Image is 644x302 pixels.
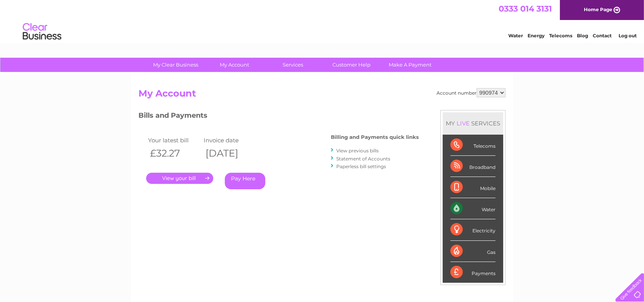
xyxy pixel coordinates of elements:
[455,120,471,127] div: LIVE
[331,134,419,140] h4: Billing and Payments quick links
[146,173,213,184] a: .
[437,88,506,97] div: Account number
[528,33,545,38] a: Energy
[138,110,419,123] h3: Bills and Payments
[443,112,503,134] div: MY SERVICES
[320,58,384,72] a: Customer Help
[450,156,496,177] div: Broadband
[450,135,496,156] div: Telecoms
[593,33,612,38] a: Contact
[336,156,390,162] a: Statement of Accounts
[202,145,257,161] th: [DATE]
[203,58,266,72] a: My Account
[336,148,379,154] a: View previous bills
[450,241,496,262] div: Gas
[450,219,496,240] div: Electricity
[138,88,506,103] h2: My Account
[450,198,496,219] div: Water
[549,33,572,38] a: Telecoms
[140,4,505,37] div: Clear Business is a trading name of Verastar Limited (registered in [GEOGRAPHIC_DATA] No. 3667643...
[499,4,552,13] a: 0333 014 3131
[225,173,265,189] a: Pay Here
[146,135,202,145] td: Your latest bill
[450,177,496,198] div: Mobile
[336,164,386,169] a: Paperless bill settings
[379,58,442,72] a: Make A Payment
[146,145,202,161] th: £32.27
[577,33,588,38] a: Blog
[261,58,325,72] a: Services
[450,262,496,283] div: Payments
[619,33,637,38] a: Log out
[22,20,62,43] img: logo.png
[144,58,208,72] a: My Clear Business
[202,135,257,145] td: Invoice date
[508,33,523,38] a: Water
